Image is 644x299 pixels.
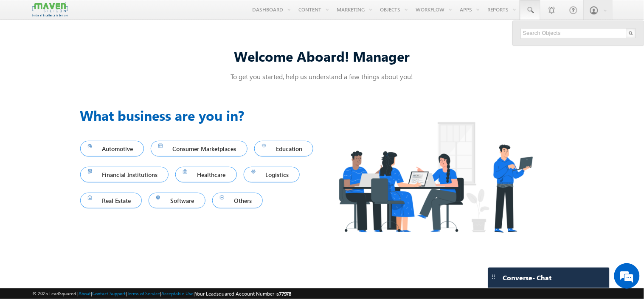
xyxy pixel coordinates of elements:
[195,290,292,297] span: Your Leadsquared Account Number is
[80,72,564,81] p: To get you started, help us understand a few things about you!
[79,290,91,296] a: About
[88,169,161,180] span: Financial Institutions
[127,290,160,296] a: Terms of Service
[262,143,306,154] span: Education
[161,290,194,296] a: Acceptable Use
[32,2,68,17] img: Custom Logo
[80,47,564,65] div: Welcome Aboard! Manager
[503,274,552,282] span: Converse - Chat
[139,4,160,25] div: Minimize live chat window
[322,105,549,249] img: Industry.png
[183,169,229,180] span: Healthcare
[220,195,256,206] span: Others
[92,290,126,296] a: Contact Support
[44,45,143,56] div: Chat with us now
[279,290,292,297] span: 77978
[156,195,198,206] span: Software
[490,273,497,280] img: carter-drag
[158,143,240,154] span: Consumer Marketplaces
[11,79,155,227] textarea: Type your message and hit 'Enter'
[32,290,292,298] span: © 2025 LeadSquared | | | | |
[88,143,137,154] span: Automotive
[14,45,36,56] img: d_60004797649_company_0_60004797649
[88,195,135,206] span: Real Estate
[251,169,292,180] span: Logistics
[80,105,322,125] h3: What business are you in?
[115,234,154,246] em: Start Chat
